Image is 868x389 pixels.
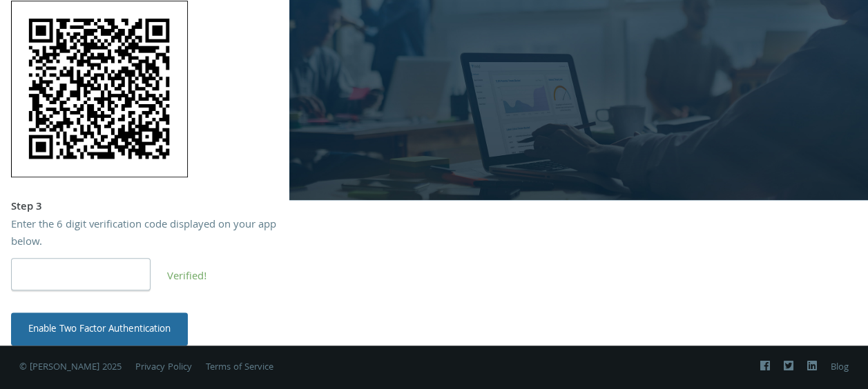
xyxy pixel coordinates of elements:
span: Verified! [167,268,207,286]
strong: Step 3 [11,199,42,217]
a: Terms of Service [206,360,273,375]
div: Enter the 6 digit verification code displayed on your app below. [11,217,278,252]
a: Blog [831,360,849,375]
button: Enable Two Factor Authentication [11,312,188,346]
img: QTRRMipEfjoAAAAASUVORK5CYII= [11,1,188,177]
span: © [PERSON_NAME] 2025 [19,360,122,375]
a: Privacy Policy [135,360,192,375]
